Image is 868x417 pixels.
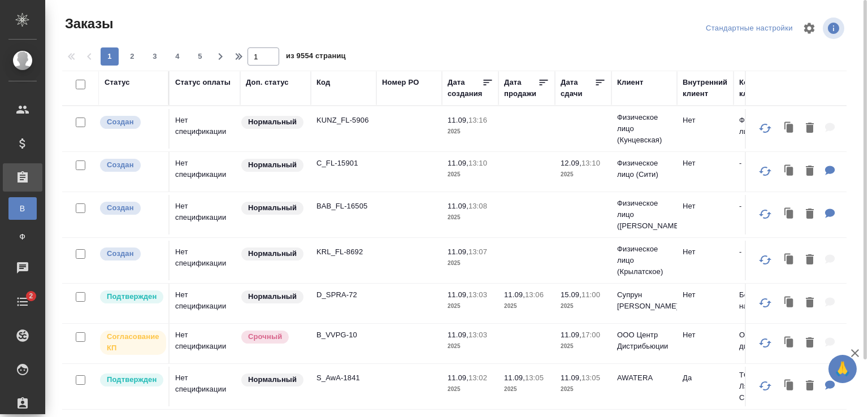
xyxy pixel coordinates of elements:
[828,355,857,383] button: 🙏
[617,289,671,312] p: Супрун [PERSON_NAME]
[107,374,157,385] p: Подтвержден
[448,373,468,382] p: 11.09,
[448,258,493,269] p: 2025
[800,332,819,355] button: Удалить
[581,373,600,382] p: 13:05
[382,77,419,88] div: Номер PO
[99,246,163,262] div: Выставляется автоматически при создании заказа
[248,374,297,385] p: Нормальный
[240,329,305,345] div: Выставляется автоматически, если на указанный объем услуг необходимо больше времени в стандартном...
[107,291,157,302] p: Подтвержден
[170,152,240,192] td: Нет спецификации
[107,116,134,128] p: Создан
[316,158,371,169] p: C_FL-15901
[468,331,487,339] p: 13:03
[779,117,800,140] button: Клонировать
[448,247,468,256] p: 11.09,
[168,51,186,62] span: 4
[468,159,487,167] p: 13:10
[683,158,728,169] p: Нет
[683,77,728,99] div: Внутренний клиент
[448,301,493,312] p: 2025
[525,290,544,299] p: 13:06
[504,373,525,382] p: 11.09,
[683,115,728,126] p: Нет
[107,248,134,259] p: Создан
[561,77,594,99] div: Дата сдачи
[123,47,141,66] button: 2
[739,246,793,258] p: -
[316,289,371,301] p: D_SPRA-72
[123,51,141,62] span: 2
[800,292,819,315] button: Удалить
[3,288,42,316] a: 2
[448,126,493,137] p: 2025
[107,331,159,354] p: Согласование КП
[739,77,793,99] div: Контрагент клиента
[448,384,493,395] p: 2025
[248,116,297,128] p: Нормальный
[739,370,793,403] p: TОО «Атлас Лэнгвидж Сервисез»
[752,289,779,316] button: Обновить
[448,331,468,339] p: 11.09,
[561,341,606,352] p: 2025
[779,375,800,398] button: Клонировать
[683,372,728,384] p: Да
[170,109,240,149] td: Нет спецификации
[779,249,800,272] button: Клонировать
[22,290,40,302] span: 2
[99,201,163,216] div: Выставляется автоматически при создании заказа
[316,329,371,341] p: B_VVPG-10
[240,372,305,388] div: Статус по умолчанию для стандартных заказов
[316,372,371,384] p: S_AwA-1841
[683,329,728,341] p: Нет
[191,51,209,62] span: 5
[823,18,847,39] span: Посмотреть информацию
[683,289,728,301] p: Нет
[240,201,305,216] div: Статус по умолчанию для стандартных заказов
[752,201,779,228] button: Обновить
[168,47,186,66] button: 4
[581,290,600,299] p: 11:00
[170,324,240,363] td: Нет спецификации
[170,195,240,234] td: Нет спецификации
[316,201,371,212] p: BAB_FL-16505
[617,372,671,384] p: AWATERA
[191,47,209,66] button: 5
[561,169,606,180] p: 2025
[617,244,671,277] p: Физическое лицо (Крылатское)
[468,373,487,382] p: 13:02
[14,203,31,214] span: В
[240,246,305,262] div: Статус по умолчанию для стандартных заказов
[779,160,800,183] button: Клонировать
[561,290,581,299] p: 15.09,
[504,77,538,99] div: Дата продажи
[504,290,525,299] p: 11.09,
[248,159,297,171] p: Нормальный
[240,289,305,305] div: Статус по умолчанию для стандартных заказов
[504,301,549,312] p: 2025
[170,367,240,406] td: Нет спецификации
[739,158,793,169] p: -
[240,158,305,173] div: Статус по умолчанию для стандартных заказов
[739,201,793,212] p: -
[107,159,134,171] p: Создан
[248,331,282,342] p: Срочный
[800,249,819,272] button: Удалить
[683,246,728,258] p: Нет
[561,384,606,395] p: 2025
[468,290,487,299] p: 13:03
[800,160,819,183] button: Удалить
[779,292,800,315] button: Клонировать
[752,158,779,185] button: Обновить
[779,203,800,226] button: Клонировать
[448,290,468,299] p: 11.09,
[800,375,819,398] button: Удалить
[246,77,289,88] div: Доп. статус
[617,198,671,232] p: Физическое лицо ([PERSON_NAME])
[105,77,130,88] div: Статус
[248,291,297,302] p: Нормальный
[739,115,793,137] p: Физическое лицо
[175,77,231,88] div: Статус оплаты
[248,248,297,259] p: Нормальный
